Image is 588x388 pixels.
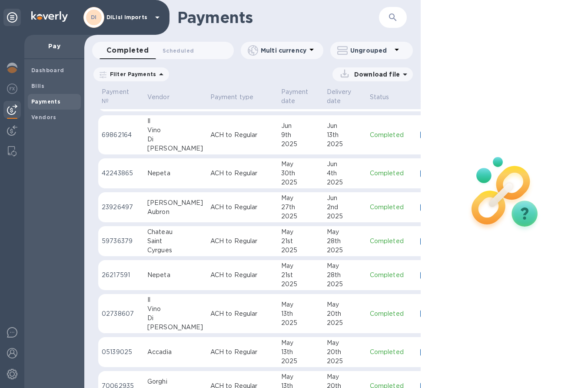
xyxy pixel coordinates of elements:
[327,212,363,221] div: 2025
[210,348,274,357] p: ACH to Regular
[147,304,203,314] div: Vino
[102,203,140,212] p: 23926497
[281,318,320,328] div: 2025
[327,87,363,106] span: Delivery date
[327,309,363,318] div: 20th
[31,67,64,74] b: Dashboard
[102,309,140,318] p: 02738607
[147,144,203,153] div: [PERSON_NAME]
[147,227,203,237] div: Chateau
[327,194,363,203] div: Jun
[327,178,363,187] div: 2025
[147,126,203,135] div: Vino
[281,280,320,289] div: 2025
[102,130,140,140] p: 69862164
[327,338,363,348] div: May
[147,377,203,386] div: Gorghi
[370,93,389,102] p: Status
[147,169,203,178] div: Nepeta
[327,121,363,130] div: Jun
[281,160,320,169] div: May
[210,309,274,318] p: ACH to Regular
[327,203,363,212] div: 2nd
[281,203,320,212] div: 27th
[327,271,363,280] div: 28th
[281,140,320,149] div: 2025
[281,372,320,381] div: May
[31,98,60,105] b: Payments
[281,178,320,187] div: 2025
[370,93,401,102] span: Status
[210,93,254,102] p: Payment type
[147,93,169,102] p: Vendor
[370,237,413,246] p: Completed
[91,14,97,20] b: DI
[31,42,77,50] p: Pay
[31,11,68,22] img: Logo
[281,309,320,318] div: 13th
[102,87,129,106] p: Payment №
[210,93,265,102] span: Payment type
[327,160,363,169] div: Jun
[370,203,413,212] p: Completed
[163,46,194,55] span: Scheduled
[281,87,309,106] p: Payment date
[106,44,149,57] span: Completed
[31,114,56,120] b: Vendors
[210,203,274,212] p: ACH to Regular
[3,9,21,26] div: Unpin categories
[281,357,320,366] div: 2025
[147,93,181,102] span: Vendor
[102,87,140,106] span: Payment №
[327,261,363,271] div: May
[281,246,320,255] div: 2025
[370,271,413,280] p: Completed
[210,169,274,178] p: ACH to Regular
[147,198,203,207] div: [PERSON_NAME]
[147,295,203,304] div: Il
[177,8,361,27] h1: Payments
[106,70,156,78] p: Filter Payments
[281,130,320,140] div: 9th
[327,357,363,366] div: 2025
[102,237,140,246] p: 59736379
[281,300,320,309] div: May
[147,135,203,144] div: Di
[281,338,320,348] div: May
[327,348,363,357] div: 20th
[31,83,44,89] b: Bills
[281,348,320,357] div: 13th
[281,227,320,237] div: May
[147,348,203,357] div: Accadia
[102,348,140,357] p: 05139025
[147,246,203,255] div: Cyrgues
[147,271,203,280] div: Nepeta
[281,271,320,280] div: 21st
[210,237,274,246] p: ACH to Regular
[420,87,458,106] span: Payee currency
[327,280,363,289] div: 2025
[281,194,320,203] div: May
[351,70,400,79] p: Download file
[106,14,150,20] p: DiLisi Imports
[210,271,274,280] p: ACH to Regular
[327,246,363,255] div: 2025
[327,237,363,246] div: 28th
[327,372,363,381] div: May
[281,212,320,221] div: 2025
[327,318,363,328] div: 2025
[370,130,413,140] p: Completed
[370,169,413,178] p: Completed
[350,46,392,55] p: Ungrouped
[102,169,140,178] p: 42243865
[370,309,413,318] p: Completed
[327,87,352,106] p: Delivery date
[281,237,320,246] div: 21st
[210,130,274,140] p: ACH to Regular
[147,314,203,323] div: Di
[281,169,320,178] div: 30th
[281,87,320,106] span: Payment date
[327,140,363,149] div: 2025
[7,84,17,94] img: Foreign exchange
[281,121,320,130] div: Jun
